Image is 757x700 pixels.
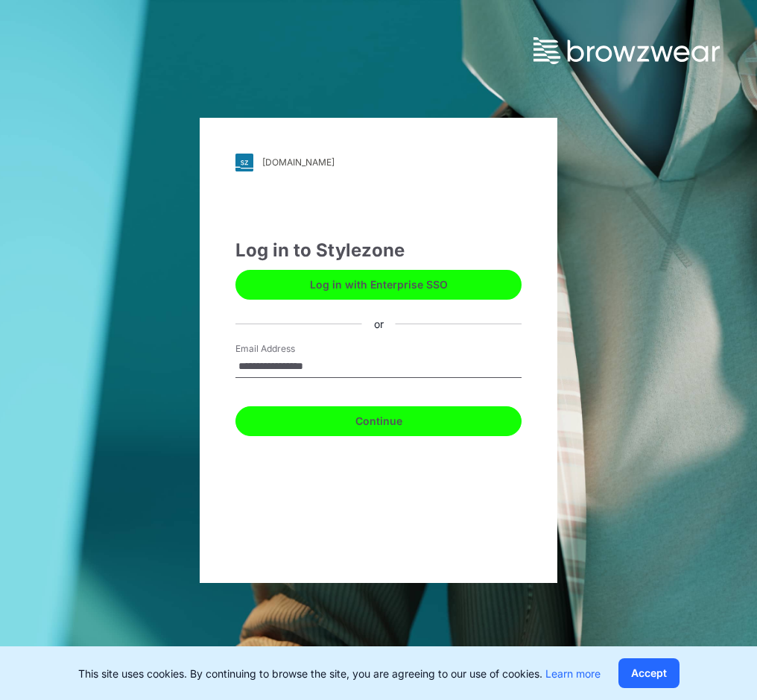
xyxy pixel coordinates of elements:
button: Accept [618,658,680,688]
div: [DOMAIN_NAME] [262,157,335,168]
img: browzwear-logo.73288ffb.svg [533,37,720,64]
div: Log in to Stylezone [235,237,522,264]
p: This site uses cookies. By continuing to browse the site, you are agreeing to our use of cookies. [78,666,601,681]
label: Email Address [235,342,340,356]
img: svg+xml;base64,PHN2ZyB3aWR0aD0iMjgiIGhlaWdodD0iMjgiIHZpZXdCb3g9IjAgMCAyOCAyOCIgZmlsbD0ibm9uZSIgeG... [235,154,253,171]
button: Log in with Enterprise SSO [235,270,522,300]
div: or [362,316,396,332]
a: [DOMAIN_NAME] [235,154,522,171]
a: Learn more [545,667,601,680]
button: Continue [235,406,522,436]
